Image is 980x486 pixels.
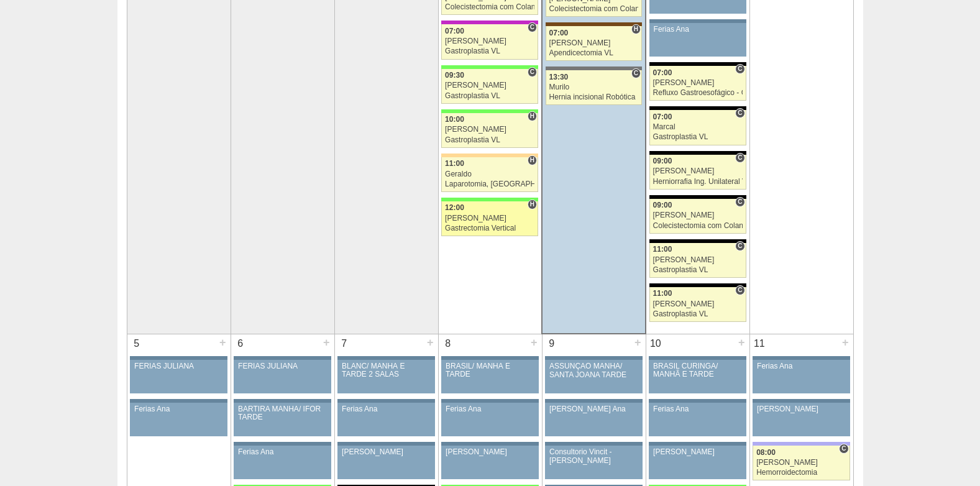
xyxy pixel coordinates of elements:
span: 10:00 [445,115,464,124]
span: Consultório [735,285,744,295]
span: Consultório [735,241,744,251]
a: Ferias Ana [130,403,227,436]
a: C 09:00 [PERSON_NAME] Herniorrafia Ing. Unilateral VL [649,155,746,190]
a: C 07:00 [PERSON_NAME] Gastroplastia VL [441,24,538,59]
span: Consultório [735,108,744,118]
div: Colecistectomia com Colangiografia VL [445,3,534,11]
span: Consultório [839,444,848,454]
div: 10 [646,334,666,353]
div: 6 [231,334,250,353]
span: 13:30 [549,73,569,81]
div: Ferias Ana [653,405,742,413]
span: 07:00 [653,112,672,121]
div: Key: Santa Joana [546,22,642,26]
div: [PERSON_NAME] [653,300,743,308]
div: Key: Aviso [441,399,538,403]
div: [PERSON_NAME] [445,214,534,222]
div: [PERSON_NAME] [549,39,639,47]
div: 9 [543,334,562,353]
a: Ferias Ana [234,446,331,479]
span: Hospital [528,199,537,209]
div: Gastroplastia VL [653,310,743,318]
div: Laparotomia, [GEOGRAPHIC_DATA], Drenagem, Bridas VL [445,180,534,188]
div: Ferias Ana [342,405,431,413]
a: H 12:00 [PERSON_NAME] Gastrectomia Vertical [441,201,538,236]
div: Key: Blanc [649,62,746,66]
div: Key: Blanc [649,239,746,243]
div: [PERSON_NAME] [653,256,743,264]
div: Key: Aviso [337,399,434,403]
span: 08:00 [756,448,776,457]
div: + [321,334,332,351]
div: FERIAS JULIANA [238,362,327,370]
div: Gastroplastia VL [445,136,534,144]
a: C 11:00 [PERSON_NAME] Gastroplastia VL [649,287,746,322]
span: 07:00 [549,29,569,37]
span: Hospital [528,111,537,121]
div: [PERSON_NAME] [446,448,534,456]
div: Ferias Ana [134,405,223,413]
span: 09:00 [653,157,672,165]
span: Hospital [631,24,641,34]
a: ASSUNÇÃO MANHÃ/ SANTA JOANA TARDE [545,360,642,393]
a: Ferias Ana [337,403,434,436]
div: BLANC/ MANHÃ E TARDE 2 SALAS [342,362,431,378]
span: Hospital [528,155,537,165]
div: Ferias Ana [446,405,534,413]
div: [PERSON_NAME] [653,79,743,87]
a: C 07:00 Marcal Gastroplastia VL [649,110,746,145]
span: 07:00 [653,68,672,77]
div: [PERSON_NAME] [653,211,743,219]
a: FERIAS JULIANA [234,360,331,393]
div: + [529,334,539,351]
div: Key: Aviso [441,442,538,446]
div: [PERSON_NAME] [757,405,846,413]
span: 09:30 [445,71,464,80]
div: Key: Aviso [234,442,331,446]
div: BRASIL CURINGA/ MANHÃ E TARDE [653,362,742,378]
div: [PERSON_NAME] [653,448,742,456]
a: C 13:30 Murilo Hernia incisional Robótica [546,70,642,105]
div: ASSUNÇÃO MANHÃ/ SANTA JOANA TARDE [549,362,638,378]
a: [PERSON_NAME] [649,446,746,479]
div: Gastroplastia VL [653,133,743,141]
div: Key: Brasil [441,109,538,113]
div: BARTIRA MANHÃ/ IFOR TARDE [238,405,327,421]
div: Key: Aviso [649,19,746,23]
div: Key: Brasil [441,198,538,201]
span: 07:00 [445,27,464,35]
div: 8 [439,334,458,353]
div: Key: Aviso [130,356,227,360]
div: Key: Aviso [753,356,849,360]
div: 7 [335,334,354,353]
a: H 10:00 [PERSON_NAME] Gastroplastia VL [441,113,538,148]
div: Marcal [653,123,743,131]
a: [PERSON_NAME] [441,446,538,479]
div: FERIAS JULIANA [134,362,223,370]
div: + [633,334,643,351]
div: Key: Blanc [649,283,746,287]
div: Apendicectomia VL [549,49,639,57]
span: Consultório [735,64,744,74]
a: H 07:00 [PERSON_NAME] Apendicectomia VL [546,26,642,61]
div: Ferias Ana [757,362,846,370]
div: Ferias Ana [654,25,742,34]
div: Ferias Ana [238,448,327,456]
div: Key: Aviso [649,442,746,446]
div: BRASIL/ MANHÃ E TARDE [446,362,534,378]
div: Key: Aviso [545,399,642,403]
div: Key: Aviso [545,356,642,360]
a: FERIAS JULIANA [130,360,227,393]
div: Gastrectomia Vertical [445,224,534,232]
div: [PERSON_NAME] [342,448,431,456]
div: Key: Bartira [441,154,538,157]
div: 5 [127,334,147,353]
a: BLANC/ MANHÃ E TARDE 2 SALAS [337,360,434,393]
div: Key: Aviso [234,356,331,360]
div: [PERSON_NAME] [445,126,534,134]
a: Ferias Ana [441,403,538,436]
a: Consultorio Vincit - [PERSON_NAME] [545,446,642,479]
span: 11:00 [445,159,464,168]
div: Colecistectomia com Colangiografia VL [549,5,639,13]
div: [PERSON_NAME] [756,459,846,467]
